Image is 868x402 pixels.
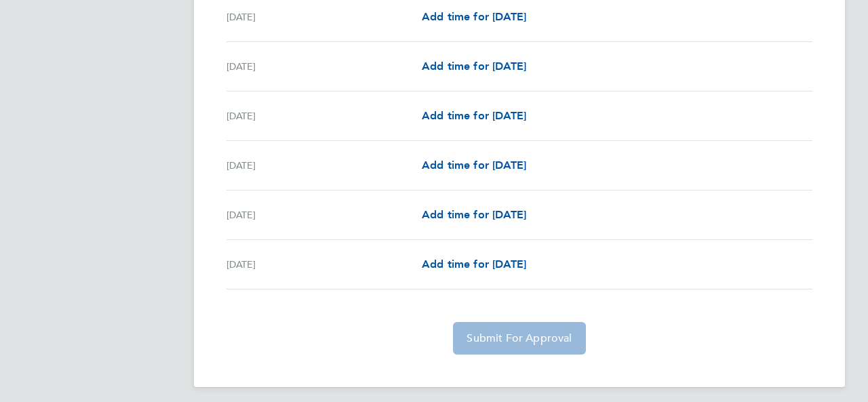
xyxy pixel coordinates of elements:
div: [DATE] [226,157,422,174]
a: Add time for [DATE] [422,108,526,124]
div: [DATE] [226,256,422,273]
a: Add time for [DATE] [422,207,526,223]
span: Add time for [DATE] [422,159,526,172]
div: [DATE] [226,9,422,25]
a: Add time for [DATE] [422,157,526,174]
span: Add time for [DATE] [422,10,526,23]
div: [DATE] [226,58,422,75]
span: Add time for [DATE] [422,60,526,73]
span: Add time for [DATE] [422,208,526,221]
a: Add time for [DATE] [422,58,526,75]
span: Add time for [DATE] [422,258,526,270]
a: Add time for [DATE] [422,256,526,273]
span: Add time for [DATE] [422,109,526,122]
div: [DATE] [226,207,422,223]
a: Add time for [DATE] [422,9,526,25]
div: [DATE] [226,108,422,124]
